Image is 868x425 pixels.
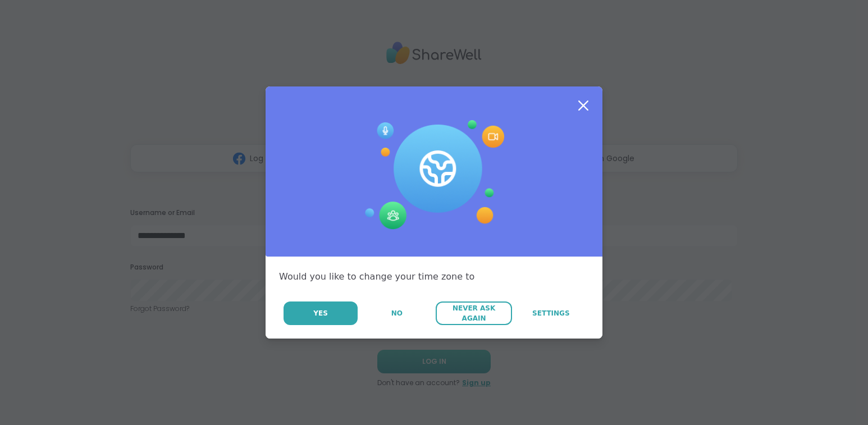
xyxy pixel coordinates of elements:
button: Never Ask Again [436,301,511,325]
span: Never Ask Again [441,303,506,323]
a: Settings [513,301,589,325]
button: No [359,301,435,325]
span: No [391,308,403,318]
div: Would you like to change your time zone to [279,270,589,284]
span: Settings [532,308,570,318]
button: Yes [284,301,358,325]
span: Yes [313,308,328,318]
img: Session Experience [364,120,504,230]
